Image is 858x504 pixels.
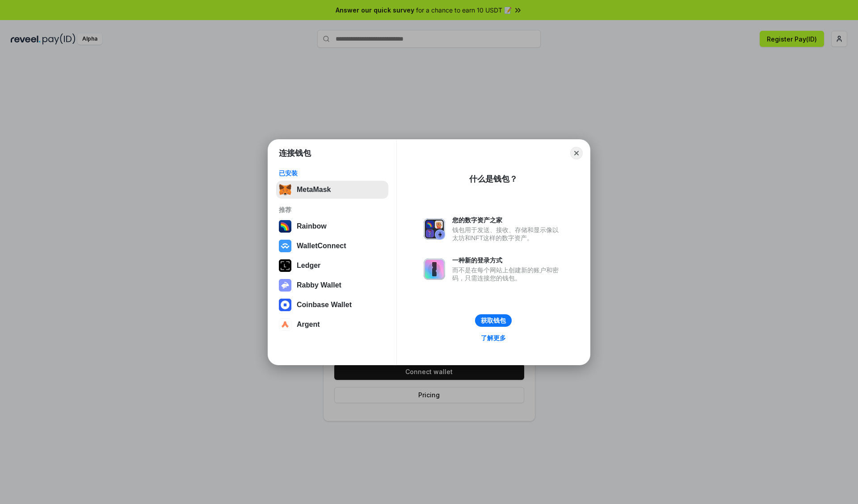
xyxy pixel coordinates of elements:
[279,148,311,158] h1: 连接钱包
[475,332,511,344] a: 了解更多
[279,183,291,196] img: svg+xml,%3Csvg%20fill%3D%22none%22%20height%3D%2233%22%20viewBox%3D%220%200%2035%2033%22%20width%...
[276,296,388,314] button: Coinbase Wallet
[297,242,346,250] div: WalletConnect
[452,256,563,264] div: 一种新的登录方式
[279,299,291,311] img: svg+xml,%3Csvg%20width%3D%2228%22%20height%3D%2228%22%20viewBox%3D%220%200%2028%2028%22%20fill%3D...
[279,220,291,233] img: svg+xml,%3Csvg%20width%3D%22120%22%20height%3D%22120%22%20viewBox%3D%220%200%20120%20120%22%20fil...
[424,218,445,240] img: svg+xml,%3Csvg%20xmlns%3D%22http%3A%2F%2Fwww.w3.org%2F2000%2Fsvg%22%20fill%3D%22none%22%20viewBox...
[297,222,327,230] div: Rainbow
[276,257,388,275] button: Ledger
[276,316,388,333] button: Argent
[279,318,291,331] img: svg+xml,%3Csvg%20width%3D%2228%22%20height%3D%2228%22%20viewBox%3D%220%200%2028%2028%22%20fill%3D...
[424,258,445,280] img: svg+xml,%3Csvg%20xmlns%3D%22http%3A%2F%2Fwww.w3.org%2F2000%2Fsvg%22%20fill%3D%22none%22%20viewBox...
[276,237,388,255] button: WalletConnect
[481,317,506,325] div: 获取钱包
[452,266,563,282] div: 而不是在每个网站上创建新的账户和密码，只需连接您的钱包。
[481,334,506,342] div: 了解更多
[297,301,352,309] div: Coinbase Wallet
[297,321,320,329] div: Argent
[297,281,341,289] div: Rabby Wallet
[279,259,291,272] img: svg+xml,%3Csvg%20xmlns%3D%22http%3A%2F%2Fwww.w3.org%2F2000%2Fsvg%22%20width%3D%2228%22%20height%3...
[279,279,291,292] img: svg+xml,%3Csvg%20xmlns%3D%22http%3A%2F%2Fwww.w3.org%2F2000%2Fsvg%22%20fill%3D%22none%22%20viewBox...
[297,262,320,270] div: Ledger
[297,186,331,194] div: MetaMask
[279,169,386,177] div: 已安装
[276,181,388,199] button: MetaMask
[279,240,291,252] img: svg+xml,%3Csvg%20width%3D%2228%22%20height%3D%2228%22%20viewBox%3D%220%200%2028%2028%22%20fill%3D...
[276,276,388,294] button: Rabby Wallet
[475,314,512,327] button: 获取钱包
[452,226,563,242] div: 钱包用于发送、接收、存储和显示像以太坊和NFT这样的数字资产。
[452,216,563,224] div: 您的数字资产之家
[469,174,517,184] div: 什么是钱包？
[276,217,388,235] button: Rainbow
[279,206,386,214] div: 推荐
[570,147,583,159] button: Close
